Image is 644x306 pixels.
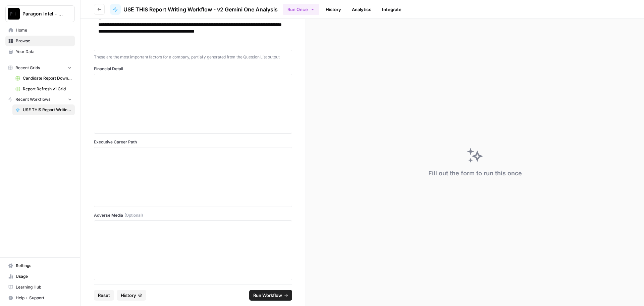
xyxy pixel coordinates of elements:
[16,284,72,290] span: Learning Hub
[23,75,72,81] span: Candidate Report Download Sheet
[253,292,282,299] span: Run Workflow
[15,96,50,102] span: Recent Workflows
[428,169,522,178] div: Fill out the form to run this once
[12,84,75,94] a: Report Refresh v1 Grid
[5,94,75,104] button: Recent Workflows
[94,290,114,301] button: Reset
[5,63,75,73] button: Recent Grids
[94,212,292,218] label: Adverse Media
[16,295,72,301] span: Help + Support
[16,38,72,44] span: Browse
[123,5,278,13] span: USE THIS Report Writing Workflow - v2 Gemini One Analysis
[16,263,72,269] span: Settings
[16,49,72,55] span: Your Data
[378,4,406,15] a: Integrate
[117,290,146,301] button: History
[15,65,40,71] span: Recent Grids
[16,27,72,33] span: Home
[5,25,75,36] a: Home
[16,273,72,279] span: Usage
[12,73,75,84] a: Candidate Report Download Sheet
[5,36,75,46] a: Browse
[5,271,75,282] a: Usage
[8,8,20,20] img: Paragon Intel - Bill / Ty / Colby R&D Logo
[283,4,319,15] button: Run Once
[94,54,292,60] p: These are the most important factors for a company, partially generated from the Question List ou...
[124,212,143,218] span: (Optional)
[5,293,75,303] button: Help + Support
[121,292,136,299] span: History
[23,107,72,113] span: USE THIS Report Writing Workflow - v2 Gemini One Analysis
[348,4,375,15] a: Analytics
[5,5,75,22] button: Workspace: Paragon Intel - Bill / Ty / Colby R&D
[12,104,75,115] a: USE THIS Report Writing Workflow - v2 Gemini One Analysis
[5,46,75,57] a: Your Data
[98,292,110,299] span: Reset
[5,260,75,271] a: Settings
[249,290,292,301] button: Run Workflow
[5,282,75,293] a: Learning Hub
[94,139,292,145] label: Executive Career Path
[110,4,278,15] a: USE THIS Report Writing Workflow - v2 Gemini One Analysis
[22,10,63,17] span: Paragon Intel - Bill / Ty / [PERSON_NAME] R&D
[23,86,72,92] span: Report Refresh v1 Grid
[94,66,292,72] label: Financial Detail
[322,4,345,15] a: History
